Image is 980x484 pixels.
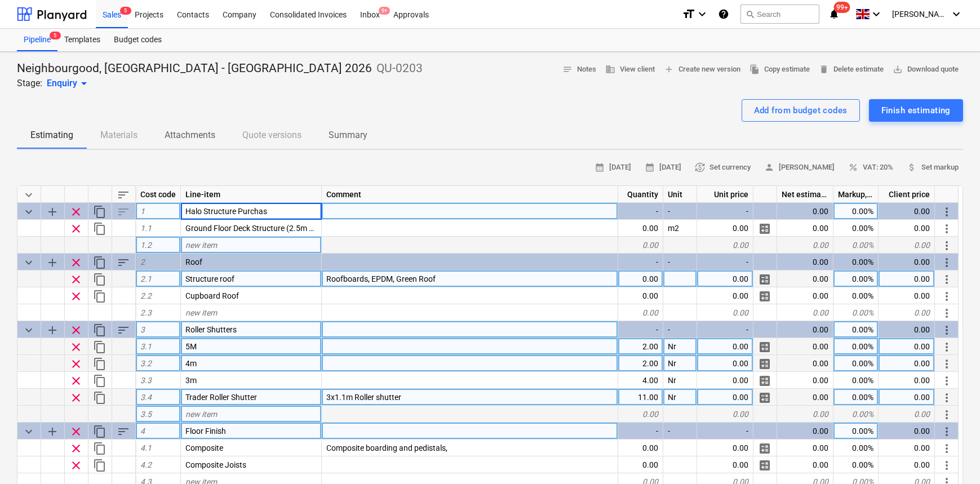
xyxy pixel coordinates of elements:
div: Unit price [697,186,753,203]
div: Pipeline [17,29,57,51]
span: Download quote [893,63,959,76]
div: 0.00 [879,237,935,254]
div: 0.00 [618,439,663,456]
div: - [663,203,697,220]
span: Duplicate category [93,205,107,219]
button: Set markup [902,159,963,176]
span: Sort rows within table [117,188,130,202]
div: 0.00% [833,321,879,338]
div: 0.00 [879,423,935,439]
div: 0.00 [697,270,753,287]
span: Trader Roller Shutter [185,393,257,402]
span: Duplicate row [93,357,107,371]
div: 0.00 [879,355,935,372]
div: 0.00 [777,456,833,473]
span: 2.2 [140,291,152,300]
span: Sort rows within category [117,425,130,438]
button: Download quote [888,61,963,78]
span: More actions [940,357,954,371]
div: 0.00% [833,389,879,406]
span: 1.2 [140,241,152,250]
div: 0.00 [777,321,833,338]
span: Manage detailed breakdown for the row [758,290,771,303]
div: 0.00 [777,439,833,456]
p: Estimating [30,128,73,142]
a: Pipeline5 [17,29,57,51]
span: Manage detailed breakdown for the row [758,459,771,472]
div: 0.00 [697,338,753,355]
span: 5 [50,32,61,39]
button: Notes [558,61,601,78]
span: Duplicate row [93,442,107,455]
span: 3.5 [140,410,152,419]
div: 0.00 [618,237,663,254]
div: 0.00 [777,254,833,270]
div: 0.00 [879,456,935,473]
div: Add from budget codes [754,103,848,118]
button: Add from budget codes [742,99,860,122]
div: 0.00 [618,406,663,423]
button: Finish estimating [869,99,963,122]
i: keyboard_arrow_down [950,7,963,21]
p: QU-0203 [376,61,423,77]
span: Remove row [69,459,83,472]
span: 3 [140,325,145,334]
div: 0.00 [879,304,935,321]
span: 1 [140,207,145,216]
span: More actions [940,323,954,337]
span: Sort rows within category [117,323,130,337]
span: search [746,10,755,19]
div: - [697,423,753,439]
div: 0.00% [833,355,879,372]
span: 3.3 [140,376,152,385]
div: 0.00 [777,304,833,321]
span: [DATE] [595,161,631,174]
span: Remove row [69,340,83,354]
div: - [697,254,753,270]
div: 0.00 [879,406,935,423]
div: 0.00 [879,203,935,220]
span: [DATE] [645,161,681,174]
span: 2 [140,257,145,267]
button: [PERSON_NAME] [760,159,839,176]
a: Budget codes [107,29,168,51]
span: 4 [140,427,145,436]
div: Nr [663,355,697,372]
div: Finish estimating [881,103,951,118]
span: More actions [940,273,954,286]
span: More actions [940,307,954,320]
span: 3.2 [140,359,152,368]
div: 0.00 [618,304,663,321]
span: View client [605,63,655,76]
span: Copy estimate [750,63,810,76]
div: - [618,254,663,270]
div: 11.00 [618,389,663,406]
div: 0.00 [879,270,935,287]
span: Set markup [907,161,959,174]
span: Add sub category to row [46,256,59,269]
div: 0.00 [777,237,833,254]
div: 0.00% [833,372,879,389]
span: Duplicate row [93,290,107,303]
span: Create new version [664,63,740,76]
div: Unit [663,186,697,203]
span: new item [185,410,217,419]
div: - [663,321,697,338]
span: new item [185,241,217,250]
div: 0.00 [697,439,753,456]
div: 0.00 [697,237,753,254]
button: [DATE] [640,159,686,176]
span: Remove row [69,442,83,455]
span: calendar_month [645,162,655,172]
span: More actions [940,205,954,219]
span: Remove row [69,256,83,269]
span: Add sub category to row [46,323,59,337]
span: Remove row [69,357,83,371]
span: Remove row [69,374,83,388]
span: 5 [120,7,131,15]
span: Remove row [69,205,83,219]
div: 0.00 [777,355,833,372]
p: Attachments [165,128,215,142]
div: 0.00 [879,439,935,456]
span: Duplicate category [93,323,107,337]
